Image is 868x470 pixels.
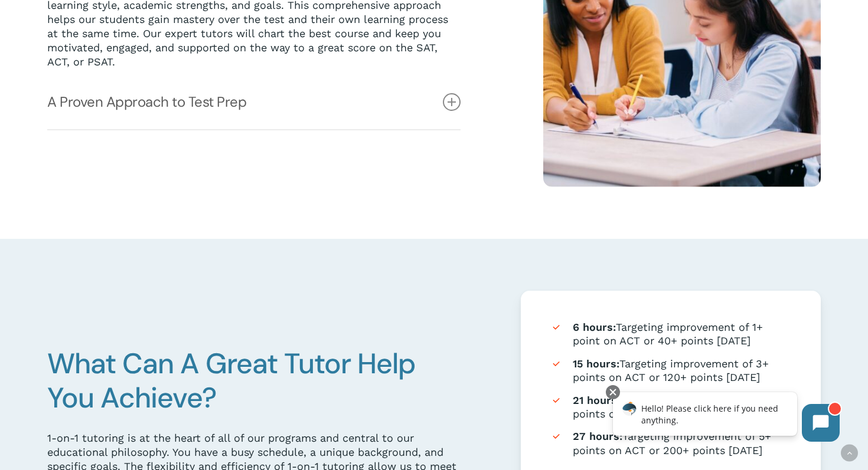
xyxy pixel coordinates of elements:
[601,383,851,453] iframe: Chatbot
[573,394,620,406] strong: 21 hours:
[550,320,791,348] li: Targeting improvement of 1+ point on ACT or 40+ points [DATE]
[550,429,791,457] li: Targeting improvement of 5+ points on ACT or 200+ points [DATE]
[573,430,622,442] strong: 27 hours:
[573,357,619,370] strong: 15 hours:
[550,357,791,384] li: Targeting improvement of 3+ points on ACT or 120+ points [DATE]
[47,345,415,416] span: What Can A Great Tutor Help You Achieve?
[47,75,461,129] a: A Proven Approach to Test Prep
[573,321,616,333] strong: 6 hours:
[550,393,791,421] li: Targeting improvement of 4+ points on ACT or 160+ points [DATE]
